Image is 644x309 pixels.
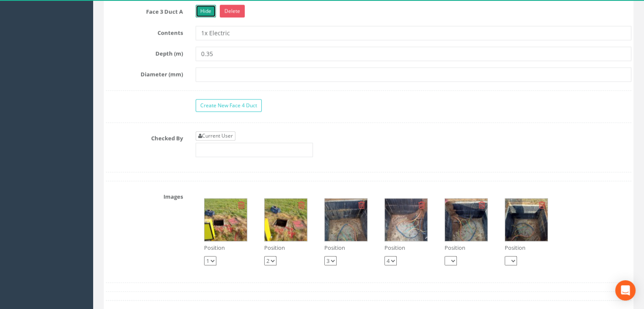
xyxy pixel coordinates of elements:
[264,244,307,252] p: Position
[100,190,189,201] label: Images
[220,5,245,17] a: Delete
[204,244,247,252] p: Position
[196,5,216,17] a: Hide
[100,67,189,78] label: Diameter (mm)
[100,26,189,37] label: Contents
[100,47,189,58] label: Depth (m)
[505,244,548,252] p: Position
[385,199,427,241] img: 0025617b-12cd-ba77-e6e6-fd3020ab0f23_565858cb-c9dc-a29b-02a0-b531f45e8994_thumb.jpg
[384,244,428,252] p: Position
[100,5,189,16] label: Face 3 Duct A
[615,280,636,301] div: Open Intercom Messenger
[196,99,262,112] a: Create New Face 4 Duct
[445,199,487,241] img: 0025617b-12cd-ba77-e6e6-fd3020ab0f23_cf73885a-584a-a0b4-d1c8-3c826bf4a5e1_thumb.jpg
[505,199,547,241] img: 0025617b-12cd-ba77-e6e6-fd3020ab0f23_f32b3c4e-3d8b-6b27-f5b8-dd7f2a6cb966_thumb.jpg
[196,131,235,141] a: Current User
[445,244,488,252] p: Position
[265,199,307,241] img: 0025617b-12cd-ba77-e6e6-fd3020ab0f23_6092d527-5817-7c73-c347-0fec0ae691a4_thumb.jpg
[100,131,189,142] label: Checked By
[205,199,247,241] img: 0025617b-12cd-ba77-e6e6-fd3020ab0f23_81306c3b-91c4-bc06-2c6b-1b0d6b89b243_thumb.jpg
[325,199,367,241] img: 0025617b-12cd-ba77-e6e6-fd3020ab0f23_788462bc-6bd2-fc06-d044-63b07ff19f8b_thumb.jpg
[324,244,368,252] p: Position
